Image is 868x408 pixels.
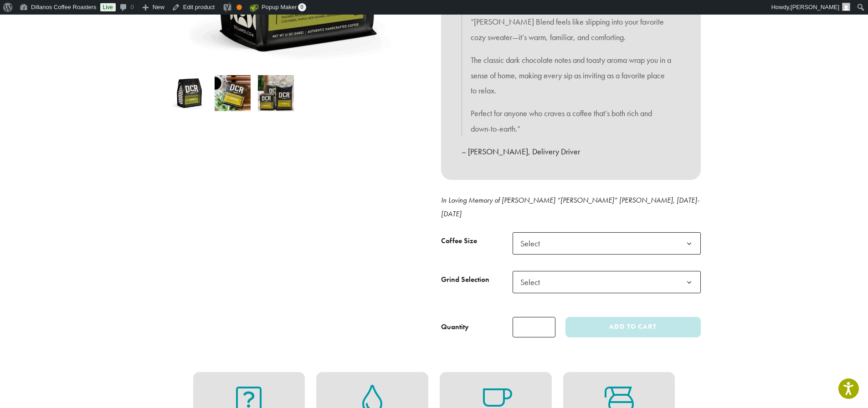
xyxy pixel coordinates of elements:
span: Select [513,271,701,293]
img: Howie's Blend [171,75,207,111]
img: Howie's Blend - Image 2 [215,75,251,111]
em: In Loving Memory of [PERSON_NAME] “[PERSON_NAME]” [PERSON_NAME], [DATE]-[DATE] [441,195,699,219]
p: “[PERSON_NAME] Blend feels like slipping into your favorite cozy sweater—it’s warm, familiar, and... [471,14,671,45]
p: – [PERSON_NAME], Delivery Driver [462,144,680,159]
span: Select [517,273,549,291]
span: Select [517,235,549,252]
button: Add to cart [565,317,700,337]
div: Quantity [441,321,469,332]
p: The classic dark chocolate notes and toasty aroma wrap you in a sense of home, making every sip a... [471,52,671,98]
label: Coffee Size [441,235,513,248]
span: 0 [298,3,306,11]
span: Select [513,232,701,255]
a: Live [100,3,116,11]
span: [PERSON_NAME] [791,4,839,10]
p: Perfect for anyone who craves a coffee that’s both rich and down-to-earth.” [471,106,671,137]
label: Grind Selection [441,273,513,286]
img: Howie's Blend - Image 3 [258,75,294,111]
input: Product quantity [513,317,555,337]
div: OK [236,5,242,10]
